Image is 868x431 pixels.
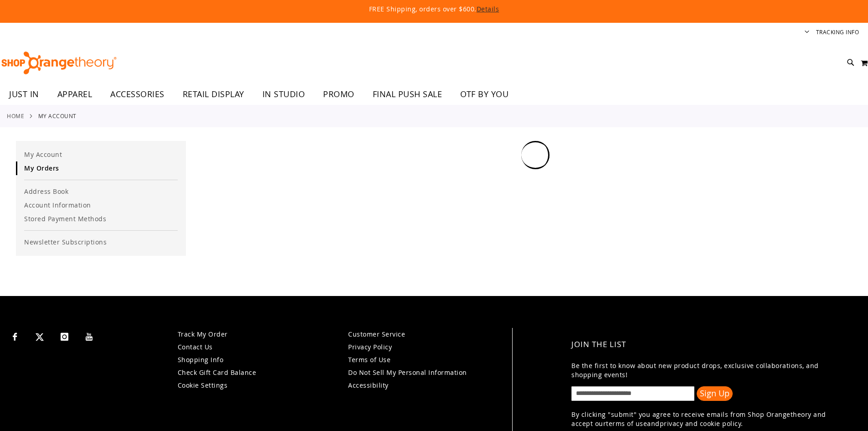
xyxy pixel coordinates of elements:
[174,84,253,105] a: RETAIL DISPLAY
[9,84,39,104] span: JUST IN
[348,368,467,377] a: Do Not Sell My Personal Information
[571,386,694,401] input: enter email
[110,84,164,104] span: ACCESSORIES
[373,84,442,104] span: FINAL PUSH SALE
[16,235,186,249] a: Newsletter Subscriptions
[82,328,98,344] a: Visit our Youtube page
[477,5,499,13] a: Details
[314,84,364,105] a: PROMO
[660,419,743,428] a: privacy and cookie policy.
[38,112,77,120] strong: My Account
[7,112,24,120] a: Home
[348,343,392,351] a: Privacy Policy
[36,333,44,341] img: Twitter
[56,328,72,344] a: Visit our Instagram page
[348,381,389,389] a: Accessibility
[178,343,213,351] a: Contact Us
[57,84,92,104] span: APPAREL
[606,419,647,428] a: terms of use
[183,84,244,104] span: RETAIL DISPLAY
[178,330,228,338] a: Track My Order
[364,84,452,105] a: FINAL PUSH SALE
[16,212,186,226] a: Stored Payment Methods
[571,332,847,357] h4: Join the List
[16,185,186,198] a: Address Book
[253,84,314,105] a: IN STUDIO
[7,328,23,344] a: Visit our Facebook page
[16,161,186,175] a: My Orders
[16,198,186,212] a: Account Information
[571,361,847,379] p: Be the first to know about new product drops, exclusive collaborations, and shopping events!
[16,148,186,161] a: My Account
[161,5,708,14] p: FREE Shipping, orders over $600.
[262,84,305,104] span: IN STUDIO
[48,84,102,105] a: APPAREL
[101,84,174,105] a: ACCESSORIES
[178,355,224,364] a: Shopping Info
[697,386,733,401] button: Sign Up
[805,28,809,37] button: Account menu
[700,388,729,399] span: Sign Up
[348,355,390,364] a: Terms of Use
[460,84,508,104] span: OTF BY YOU
[32,328,48,344] a: Visit our X page
[178,368,257,377] a: Check Gift Card Balance
[178,381,228,389] a: Cookie Settings
[451,84,518,105] a: OTF BY YOU
[323,84,354,104] span: PROMO
[571,410,847,428] p: By clicking "submit" you agree to receive emails from Shop Orangetheory and accept our and
[348,330,405,338] a: Customer Service
[816,28,859,36] a: Tracking Info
